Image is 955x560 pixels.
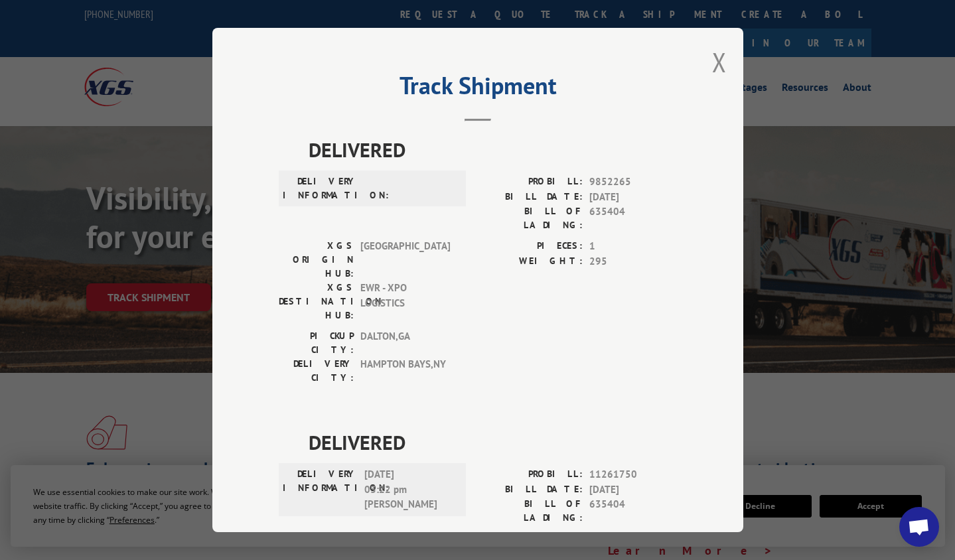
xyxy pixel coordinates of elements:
span: [DATE] [589,482,677,498]
span: 295 [589,254,677,269]
div: Open chat [899,507,939,547]
span: 11261750 [589,467,677,482]
h2: Track Shipment [279,76,677,102]
span: HAMPTON BAYS , NY [360,357,450,385]
span: 2 [589,531,677,547]
label: BILL OF LADING: [478,204,583,232]
label: PROBILL: [478,175,583,190]
label: PIECES: [478,239,583,254]
span: 635404 [589,497,677,525]
label: DELIVERY INFORMATION: [283,467,358,512]
label: BILL DATE: [478,482,583,498]
span: EWR - XPO LOGISTICS [360,281,450,322]
span: 9852265 [589,175,677,190]
label: XGS ORIGIN HUB: [279,239,354,281]
span: [DATE] 03:22 pm [PERSON_NAME] [364,467,454,512]
label: BILL DATE: [478,190,583,205]
label: DELIVERY CITY: [279,357,354,385]
label: DELIVERY INFORMATION: [283,175,358,202]
label: WEIGHT: [478,254,583,269]
span: [GEOGRAPHIC_DATA] [360,239,450,281]
label: BILL OF LADING: [478,497,583,525]
span: DELIVERED [309,135,677,165]
span: 1 [589,239,677,254]
label: XGS DESTINATION HUB: [279,281,354,322]
span: 635404 [589,204,677,232]
span: DELIVERED [309,427,677,457]
label: PICKUP CITY: [279,329,354,357]
span: DALTON , GA [360,329,450,357]
button: Close modal [712,44,727,80]
label: PIECES: [478,531,583,547]
span: [DATE] [589,190,677,205]
label: PROBILL: [478,467,583,482]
